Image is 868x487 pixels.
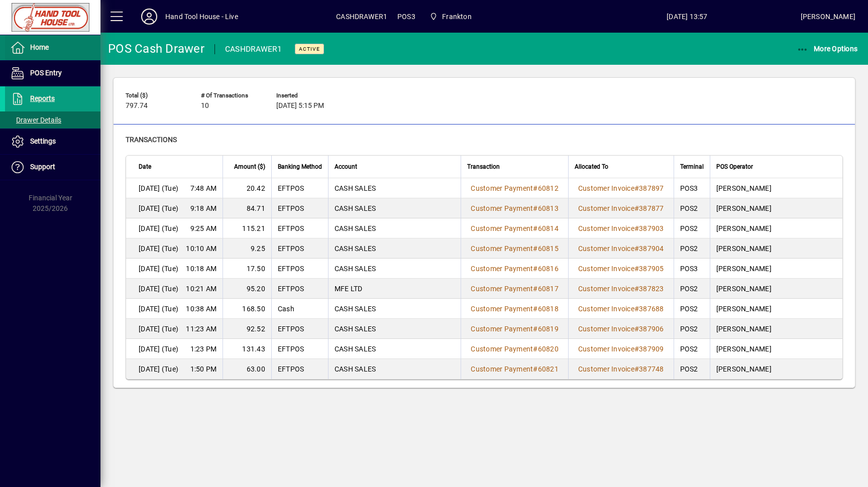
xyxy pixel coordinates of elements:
[126,136,177,144] span: Transactions
[126,102,148,110] span: 797.74
[639,224,664,232] span: 387903
[710,218,842,238] td: [PERSON_NAME]
[471,184,533,192] span: Customer Payment
[575,363,668,375] a: Customer Invoice#387748
[710,319,842,339] td: [PERSON_NAME]
[271,359,328,379] td: EFTPOS
[186,243,216,254] span: 10:10 AM
[634,285,639,293] span: #
[139,243,178,254] span: [DATE] (Tue)
[5,129,100,154] a: Settings
[578,245,634,253] span: Customer Invoice
[328,319,461,339] td: CASH SALES
[139,161,151,172] span: Date
[467,323,562,334] a: Customer Payment#60819
[710,178,842,198] td: [PERSON_NAME]
[578,325,634,333] span: Customer Invoice
[538,204,559,212] span: 60813
[271,259,328,279] td: EFTPOS
[133,8,165,26] button: Profile
[538,305,559,313] span: 60818
[533,305,537,313] span: #
[30,69,62,77] span: POS Entry
[335,161,357,172] span: Account
[578,224,634,232] span: Customer Invoice
[578,305,634,313] span: Customer Invoice
[533,245,537,253] span: #
[634,204,639,212] span: #
[467,283,562,294] a: Customer Payment#60817
[710,359,842,379] td: [PERSON_NAME]
[234,161,265,172] span: Amount ($)
[578,184,634,192] span: Customer Invoice
[578,345,634,353] span: Customer Invoice
[271,238,328,259] td: EFTPOS
[674,259,710,279] td: POS3
[639,265,664,273] span: 387905
[538,365,559,373] span: 60821
[30,137,56,145] span: Settings
[674,238,710,259] td: POS2
[533,224,537,232] span: #
[639,285,664,293] span: 387823
[271,218,328,238] td: EFTPOS
[467,161,500,172] span: Transaction
[639,345,664,353] span: 387909
[271,339,328,359] td: EFTPOS
[634,265,639,273] span: #
[639,325,664,333] span: 387906
[467,223,562,234] a: Customer Payment#60814
[276,92,337,99] span: Inserted
[674,319,710,339] td: POS2
[10,116,61,124] span: Drawer Details
[533,265,537,273] span: #
[710,259,842,279] td: [PERSON_NAME]
[328,178,461,198] td: CASH SALES
[278,161,322,172] span: Banking Method
[186,304,216,314] span: 10:38 AM
[165,9,238,25] div: Hand Tool House - Live
[30,43,49,51] span: Home
[538,265,559,273] span: 60816
[139,284,178,294] span: [DATE] (Tue)
[471,365,533,373] span: Customer Payment
[538,224,559,232] span: 60814
[139,223,178,233] span: [DATE] (Tue)
[674,218,710,238] td: POS2
[223,339,271,359] td: 131.43
[533,204,537,212] span: #
[223,198,271,218] td: 84.71
[533,184,537,192] span: #
[467,243,562,254] a: Customer Payment#60815
[639,184,664,192] span: 387897
[674,198,710,218] td: POS2
[467,363,562,375] a: Customer Payment#60821
[139,344,178,354] span: [DATE] (Tue)
[299,46,320,52] span: Active
[223,178,271,198] td: 20.42
[190,223,217,233] span: 9:25 AM
[186,324,216,334] span: 11:23 AM
[190,364,217,374] span: 1:50 PM
[574,9,801,25] span: [DATE] 13:57
[634,224,639,232] span: #
[801,9,855,25] div: [PERSON_NAME]
[139,324,178,334] span: [DATE] (Tue)
[794,40,860,58] button: More Options
[634,345,639,353] span: #
[467,263,562,274] a: Customer Payment#60816
[271,279,328,299] td: EFTPOS
[538,345,559,353] span: 60820
[634,305,639,313] span: #
[575,243,668,254] a: Customer Invoice#387904
[186,264,216,274] span: 10:18 AM
[634,325,639,333] span: #
[139,264,178,274] span: [DATE] (Tue)
[328,299,461,319] td: CASH SALES
[639,204,664,212] span: 387877
[471,224,533,232] span: Customer Payment
[634,365,639,373] span: #
[186,284,216,294] span: 10:21 AM
[5,61,100,86] a: POS Entry
[639,305,664,313] span: 387688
